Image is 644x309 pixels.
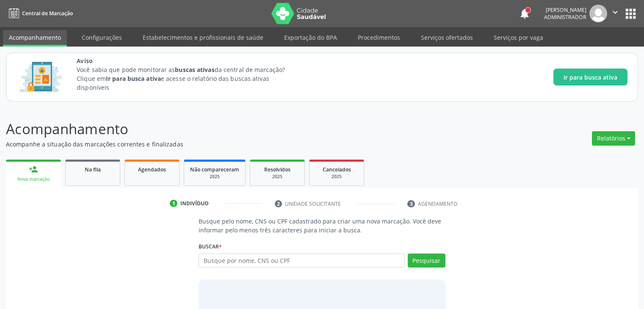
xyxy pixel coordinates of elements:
[199,254,404,268] input: Busque por nome, CNS ou CPF
[352,30,406,45] a: Procedimentos
[76,30,128,45] a: Configurações
[6,140,448,149] p: Acompanhe a situação das marcações correntes e finalizadas
[17,58,65,96] img: Imagem de CalloutCard
[106,74,161,83] strong: Ir para busca ativa
[22,10,73,17] span: Central de Marcação
[29,165,38,174] div: person_add
[544,6,586,14] div: [PERSON_NAME]
[180,200,209,207] div: Indivíduo
[6,119,448,140] p: Acompanhamento
[278,30,343,45] a: Exportação do BPA
[199,217,445,235] p: Busque pelo nome, CNS ou CPF cadastrado para criar uma nova marcação. Você deve informar pelo men...
[415,30,479,45] a: Serviços ofertados
[264,166,290,173] span: Resolvidos
[589,5,607,22] img: img
[199,240,222,254] label: Buscar
[77,65,301,92] p: Você sabia que pode monitorar as da central de marcação? Clique em e acesse o relatório das busca...
[623,6,638,21] button: apps
[553,69,627,86] button: Ir para busca ativa
[607,5,623,22] button: 
[544,14,586,21] span: Administrador
[12,176,55,182] div: Nova marcação
[408,254,445,268] button: Pesquisar
[256,174,299,180] div: 2025
[137,30,269,45] a: Estabelecimentos e profissionais de saúde
[77,56,301,65] span: Aviso
[3,30,67,47] a: Acompanhamento
[175,66,214,74] strong: buscas ativas
[488,30,549,45] a: Serviços por vaga
[323,166,351,173] span: Cancelados
[170,200,177,207] div: 1
[138,166,166,173] span: Agendados
[564,73,617,82] span: Ir para busca ativa
[190,174,239,180] div: 2025
[85,166,101,173] span: Na fila
[611,8,620,17] i: 
[6,6,73,20] a: Central de Marcação
[519,8,531,19] button: notifications
[190,166,239,173] span: Não compareceram
[592,131,635,146] button: Relatórios
[315,174,358,180] div: 2025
